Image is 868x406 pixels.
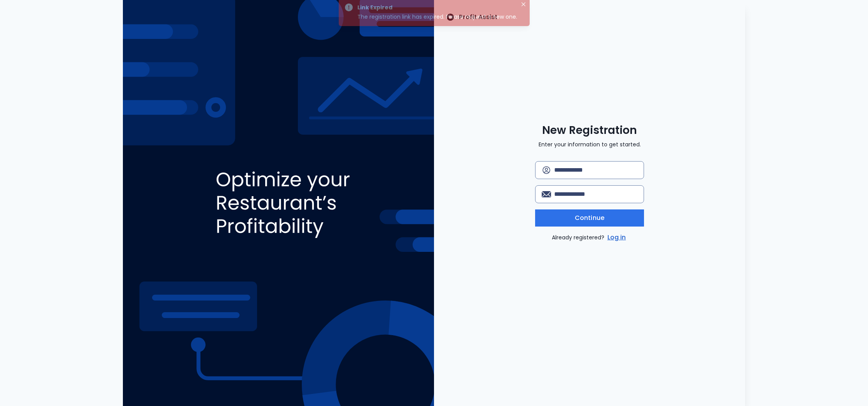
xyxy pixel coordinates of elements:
div: The registration link has expired. Please request a new one. [357,12,517,21]
button: Continue [535,209,644,227]
a: Log in [606,233,628,242]
p: Enter your information to get started. [539,141,641,149]
div: Link Expired [357,3,514,12]
p: Already registered? [552,233,628,242]
span: Continue [575,213,604,223]
span: New Registration [542,123,637,137]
